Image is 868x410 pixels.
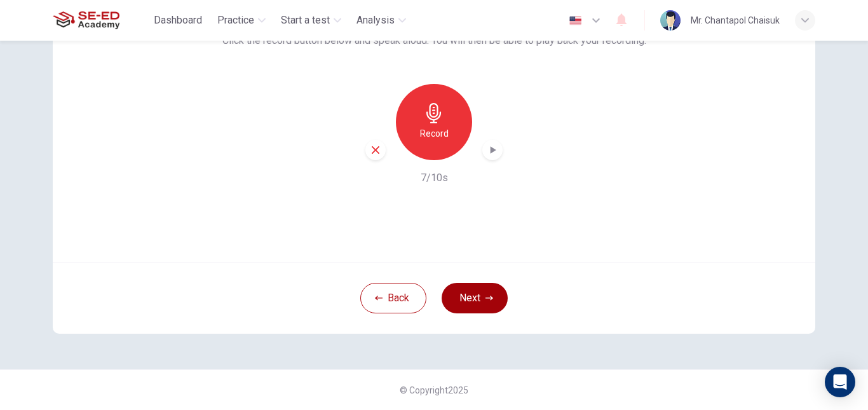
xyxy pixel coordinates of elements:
div: Open Intercom Messenger [825,367,855,397]
button: Analysis [351,9,411,32]
span: Analysis [356,13,395,28]
span: Click the record button below and speak aloud. You will then be able to play back your recording. [222,33,646,48]
button: Dashboard [149,9,207,32]
img: Profile picture [660,10,681,31]
img: en [567,16,583,25]
h6: 7/10s [421,170,448,186]
button: Record [396,84,472,160]
span: Dashboard [154,13,202,28]
button: Back [360,283,426,313]
img: SE-ED Academy logo [53,8,119,33]
button: Practice [212,9,271,32]
span: Start a test [281,13,330,28]
a: SE-ED Academy logo [53,8,149,33]
div: Mr. Chantapol Chaisuk [691,13,780,28]
span: © Copyright 2025 [400,385,468,395]
span: Practice [217,13,254,28]
button: Start a test [276,9,346,32]
button: Next [442,283,508,313]
h6: Record [420,126,449,141]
